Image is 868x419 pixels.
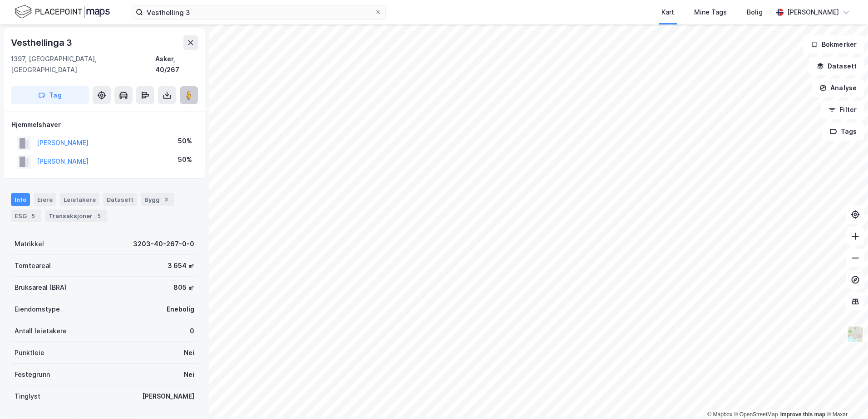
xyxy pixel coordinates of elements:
[821,101,864,119] button: Filter
[167,304,194,315] div: Enebolig
[29,211,38,220] div: 5
[11,209,41,222] div: ESG
[173,282,194,293] div: 805 ㎡
[694,7,727,18] div: Mine Tags
[747,7,763,18] div: Bolig
[178,136,192,146] div: 50%
[133,239,194,249] div: 3203-40-267-0-0
[822,122,864,141] button: Tags
[162,195,171,204] div: 3
[34,193,56,206] div: Eiere
[94,211,104,220] div: 5
[15,4,110,20] img: logo.f888ab2527a4732fd821a326f86c7f29.svg
[141,193,174,206] div: Bygg
[15,239,44,249] div: Matrikkel
[60,193,99,206] div: Leietakere
[809,57,864,75] button: Datasett
[168,260,194,271] div: 3 654 ㎡
[184,369,194,380] div: Nei
[15,391,40,402] div: Tinglyst
[103,193,137,206] div: Datasett
[15,369,50,380] div: Festegrunn
[812,79,864,97] button: Analyse
[780,411,825,418] a: Improve this map
[15,304,60,315] div: Eiendomstype
[143,5,375,19] input: Søk på adresse, matrikkel, gårdeiere, leietakere eller personer
[45,209,107,222] div: Transaksjoner
[803,35,864,54] button: Bokmerker
[184,347,194,358] div: Nei
[787,7,839,18] div: [PERSON_NAME]
[707,411,732,418] a: Mapbox
[155,54,198,75] div: Asker, 40/267
[11,86,89,104] button: Tag
[11,35,74,50] div: Vesthellinga 3
[11,119,197,130] div: Hjemmelshaver
[15,347,44,358] div: Punktleie
[11,193,30,206] div: Info
[823,375,868,419] iframe: Chat Widget
[15,282,67,293] div: Bruksareal (BRA)
[661,7,674,18] div: Kart
[734,411,778,418] a: OpenStreetMap
[847,326,864,343] img: Z
[190,326,194,336] div: 0
[823,375,868,419] div: Kontrollprogram for chat
[142,391,194,402] div: [PERSON_NAME]
[11,54,155,75] div: 1397, [GEOGRAPHIC_DATA], [GEOGRAPHIC_DATA]
[178,154,192,165] div: 50%
[15,260,51,271] div: Tomteareal
[15,326,67,336] div: Antall leietakere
